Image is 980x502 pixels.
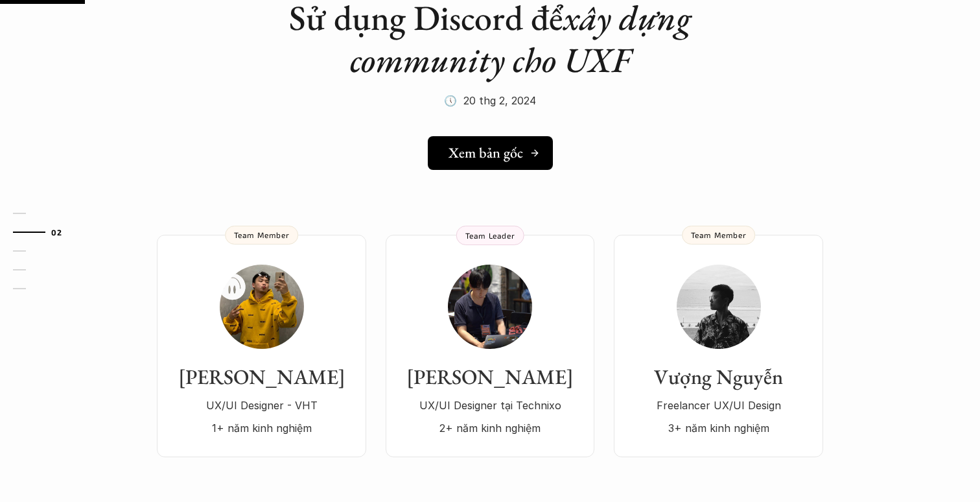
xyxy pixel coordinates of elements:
p: Team Member [234,230,290,239]
a: 02 [13,224,75,240]
h5: Xem bản gốc [449,145,523,161]
p: UX/UI Designer - VHT [170,396,353,415]
p: 2+ năm kinh nghiệm [399,418,581,438]
h3: [PERSON_NAME] [399,365,581,389]
p: 🕔 20 thg 2, 2024 [444,91,536,110]
a: Xem bản gốc [428,136,553,170]
strong: 02 [51,228,62,237]
p: 1+ năm kinh nghiệm [170,418,353,438]
h3: [PERSON_NAME] [170,365,353,389]
a: [PERSON_NAME]UX/UI Designer tại Technixo2+ năm kinh nghiệmTeam Leader [386,235,594,457]
p: Freelancer UX/UI Design [627,396,810,415]
p: 3+ năm kinh nghiệm [627,418,810,438]
p: UX/UI Designer tại Technixo [399,396,581,415]
p: Team Leader [465,231,515,240]
a: Vượng NguyễnFreelancer UX/UI Design3+ năm kinh nghiệmTeam Member [614,235,823,457]
a: [PERSON_NAME]UX/UI Designer - VHT1+ năm kinh nghiệmTeam Member [157,235,366,457]
p: Team Member [691,230,747,239]
h3: Vượng Nguyễn [627,365,810,389]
